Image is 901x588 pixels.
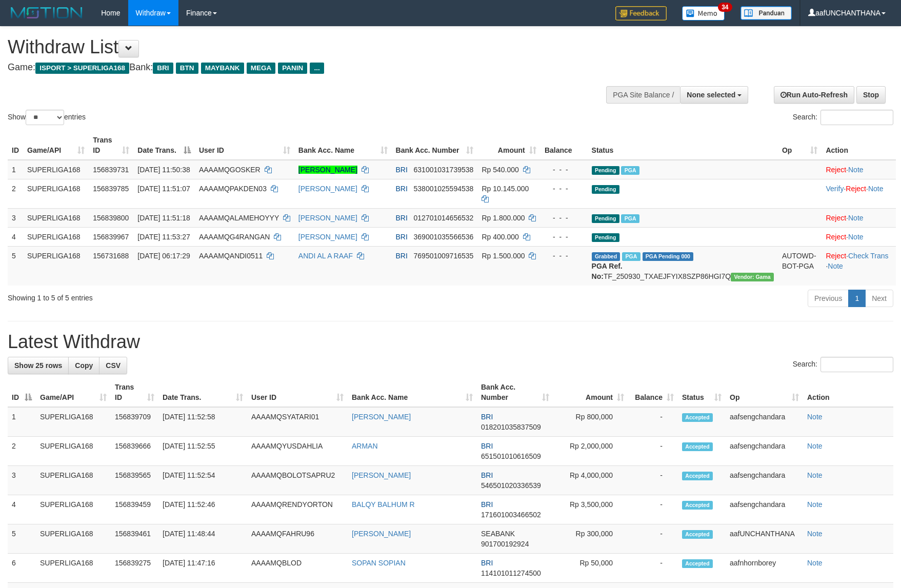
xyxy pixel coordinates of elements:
[545,165,584,175] div: - - -
[247,495,348,524] td: AAAAMQRENDYORTON
[687,91,735,99] span: None selected
[592,185,619,194] span: Pending
[848,166,864,174] a: Note
[93,252,129,260] span: 156731688
[807,442,823,450] a: Note
[8,357,69,374] a: Show 25 rows
[298,185,357,193] a: [PERSON_NAME]
[137,233,190,241] span: [DATE] 11:53:27
[481,471,493,479] span: BRI
[628,378,678,407] th: Balance: activate to sort column ascending
[247,437,348,466] td: AAAAMQYUSDAHLIA
[111,466,158,495] td: 156839565
[718,3,732,12] span: 34
[199,252,263,260] span: AAAAMQANDI0511
[8,524,36,554] td: 5
[111,524,158,554] td: 156839461
[803,378,893,407] th: Action
[553,466,628,495] td: Rp 4,000,000
[621,214,639,223] span: Marked by aafsengchandara
[868,185,884,193] a: Note
[778,246,822,286] td: AUTOWD-BOT-PGA
[23,160,89,179] td: SUPERLIGA168
[8,332,893,352] h1: Latest Withdraw
[8,208,23,227] td: 3
[23,227,89,246] td: SUPERLIGA168
[808,290,849,307] a: Previous
[481,500,493,509] span: BRI
[482,233,518,241] span: Rp 400.000
[199,214,279,222] span: AAAAMQALAMEHOYYY
[247,378,348,407] th: User ID: activate to sort column ascending
[553,378,628,407] th: Amount: activate to sort column ascending
[93,185,129,193] span: 156839785
[481,442,493,450] span: BRI
[726,407,803,437] td: aafsengchandara
[822,131,896,160] th: Action
[352,442,378,450] a: ARMAN
[622,252,640,261] span: Marked by aafromsomean
[68,357,99,374] a: Copy
[310,63,324,74] span: ...
[726,495,803,524] td: aafsengchandara
[481,481,541,490] span: Copy 546501020336539 to clipboard
[8,437,36,466] td: 2
[726,437,803,466] td: aafsengchandara
[8,495,36,524] td: 4
[247,407,348,437] td: AAAAMQSYATARI01
[615,6,667,21] img: Feedback.jpg
[856,86,886,104] a: Stop
[352,413,411,421] a: [PERSON_NAME]
[826,185,844,193] a: Verify
[8,246,23,286] td: 5
[8,63,590,73] h4: Game: Bank:
[247,63,276,74] span: MEGA
[553,407,628,437] td: Rp 800,000
[826,252,846,260] a: Reject
[8,5,86,21] img: MOTION_logo.png
[481,511,541,519] span: Copy 171601003466502 to clipboard
[8,110,86,125] label: Show entries
[23,208,89,227] td: SUPERLIGA168
[553,495,628,524] td: Rp 3,500,000
[137,214,190,222] span: [DATE] 11:51:18
[392,131,478,160] th: Bank Acc. Number: activate to sort column ascending
[111,495,158,524] td: 156839459
[8,131,23,160] th: ID
[807,559,823,567] a: Note
[36,437,111,466] td: SUPERLIGA168
[678,378,726,407] th: Status: activate to sort column ascending
[606,86,680,104] div: PGA Site Balance /
[93,233,129,241] span: 156839967
[414,166,474,174] span: Copy 631001031739538 to clipboard
[133,131,195,160] th: Date Trans.: activate to sort column descending
[553,437,628,466] td: Rp 2,000,000
[628,437,678,466] td: -
[247,554,348,583] td: AAAAMQBLOD
[26,110,64,125] select: Showentries
[89,131,133,160] th: Trans ID: activate to sort column ascending
[822,179,896,208] td: · ·
[848,233,864,241] a: Note
[106,361,121,370] span: CSV
[680,86,748,104] button: None selected
[396,185,408,193] span: BRI
[540,131,588,160] th: Balance
[628,495,678,524] td: -
[396,166,408,174] span: BRI
[158,524,247,554] td: [DATE] 11:48:44
[846,185,866,193] a: Reject
[828,262,843,270] a: Note
[481,530,515,538] span: SEABANK
[820,110,893,125] input: Search:
[553,524,628,554] td: Rp 300,000
[111,378,158,407] th: Trans ID: activate to sort column ascending
[481,540,529,548] span: Copy 901700192924 to clipboard
[643,252,694,261] span: PGA Pending
[93,214,129,222] span: 156839800
[807,500,823,509] a: Note
[481,569,541,577] span: Copy 114101011274500 to clipboard
[726,378,803,407] th: Op: activate to sort column ascending
[774,86,854,104] a: Run Auto-Refresh
[826,214,846,222] a: Reject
